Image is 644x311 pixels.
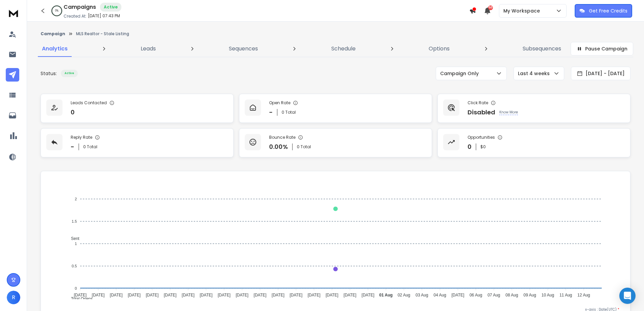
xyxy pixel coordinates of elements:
[225,41,262,57] a: Sequences
[236,293,248,297] tspan: [DATE]
[505,293,518,297] tspan: 08 Aug
[146,293,159,297] tspan: [DATE]
[327,41,360,57] a: Schedule
[290,293,303,297] tspan: [DATE]
[141,45,156,53] p: Leads
[488,5,493,10] span: 50
[41,70,57,77] p: Status:
[41,94,234,123] a: Leads Contacted0
[571,42,633,55] button: Pause Campaign
[559,293,572,297] tspan: 11 Aug
[38,41,72,57] a: Analytics
[76,31,129,37] p: MLS Realtor - Stale Listing
[71,142,74,152] p: -
[254,293,266,297] tspan: [DATE]
[269,100,290,106] p: Open Rate
[218,293,231,297] tspan: [DATE]
[503,7,543,14] p: My Workspace
[518,70,552,77] p: Last 4 weeks
[75,242,77,246] tspan: 1
[64,14,87,19] p: Created At:
[269,108,273,117] p: -
[519,41,565,57] a: Subsequences
[200,293,213,297] tspan: [DATE]
[55,9,58,13] p: 0 %
[379,293,393,297] tspan: 01 Aug
[326,293,338,297] tspan: [DATE]
[331,45,356,53] p: Schedule
[470,293,482,297] tspan: 06 Aug
[468,142,472,152] p: 0
[66,296,93,301] span: Total Opens
[269,135,295,140] p: Bounce Rate
[434,293,446,297] tspan: 04 Aug
[437,94,630,123] a: Click RateDisabledKnow More
[487,293,500,297] tspan: 07 Aug
[272,293,285,297] tspan: [DATE]
[42,45,68,53] p: Analytics
[589,7,627,14] p: Get Free Credits
[164,293,176,297] tspan: [DATE]
[429,45,450,53] p: Options
[343,293,356,297] tspan: [DATE]
[75,286,77,290] tspan: 0
[71,100,107,106] p: Leads Contacted
[71,135,92,140] p: Reply Rate
[74,293,87,297] tspan: [DATE]
[239,128,432,157] a: Bounce Rate0.00%0 Total
[571,67,630,80] button: [DATE] - [DATE]
[100,3,121,12] div: Active
[110,293,123,297] tspan: [DATE]
[83,144,97,150] p: 0 Total
[75,197,77,201] tspan: 2
[468,108,495,117] p: Disabled
[524,293,536,297] tspan: 09 Aug
[64,3,96,11] h1: Campaigns
[468,100,488,106] p: Click Rate
[182,293,195,297] tspan: [DATE]
[437,128,630,157] a: Opportunities0$0
[425,41,454,57] a: Options
[72,219,77,223] tspan: 1.5
[88,13,120,19] p: [DATE] 07:43 PM
[41,128,234,157] a: Reply Rate-0 Total
[415,293,428,297] tspan: 03 Aug
[308,293,320,297] tspan: [DATE]
[398,293,410,297] tspan: 02 Aug
[66,236,79,241] span: Sent
[137,41,160,57] a: Leads
[452,293,464,297] tspan: [DATE]
[7,291,20,304] button: R
[72,264,77,268] tspan: 0.5
[41,31,65,37] button: Campaign
[297,144,311,150] p: 0 Total
[269,142,288,152] p: 0.00 %
[523,45,561,53] p: Subsequences
[239,94,432,123] a: Open Rate-0 Total
[577,293,590,297] tspan: 12 Aug
[128,293,141,297] tspan: [DATE]
[480,144,486,150] p: $ 0
[7,7,20,19] img: logo
[575,4,632,18] button: Get Free Credits
[542,293,554,297] tspan: 10 Aug
[61,70,78,77] div: Active
[362,293,375,297] tspan: [DATE]
[229,45,258,53] p: Sequences
[71,108,75,117] p: 0
[282,110,296,115] p: 0 Total
[619,288,636,304] div: Open Intercom Messenger
[440,70,481,77] p: Campaign Only
[468,135,495,140] p: Opportunities
[499,110,518,115] p: Know More
[92,293,105,297] tspan: [DATE]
